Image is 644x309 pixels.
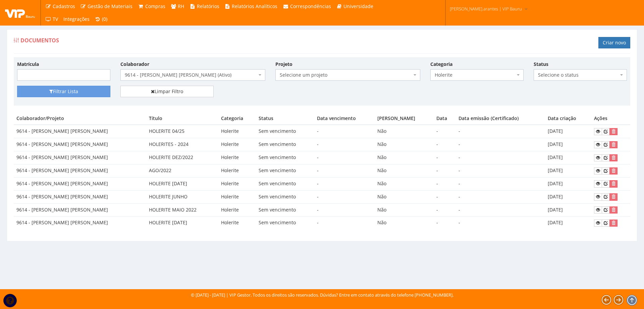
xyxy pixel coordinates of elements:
td: HOLERITES - 2024 [146,138,219,151]
td: - [434,177,456,190]
td: - [314,138,375,151]
label: Categoria [430,61,452,68]
span: [PERSON_NAME].arantes | VIP Bauru [450,5,522,12]
td: Não [375,138,434,151]
td: HOLERITE JUNHO [146,190,219,203]
td: Não [375,177,434,190]
a: Integrações [61,13,92,26]
td: Holerite [218,177,256,190]
td: - [456,203,545,217]
td: - [456,164,545,177]
th: Status [256,112,314,125]
button: Filtrar Lista [17,86,110,97]
span: Correspondências [290,3,331,9]
td: Sem vencimento [256,177,314,190]
td: - [434,203,456,217]
td: Sem vencimento [256,125,314,138]
td: Holerite [218,217,256,229]
td: - [434,190,456,203]
th: Data emissão (Certificado) [456,112,545,125]
td: Holerite [218,164,256,177]
span: TV [53,16,58,22]
span: Selecione um projeto [275,69,420,81]
span: Selecione um projeto [280,72,412,78]
td: HOLERITE [DATE] [146,177,219,190]
th: Data [434,112,456,125]
span: 9614 - ANDERSON LUIS CAMARGO ROSA (Ativo) [125,72,257,78]
td: Sem vencimento [256,203,314,217]
span: Selecione o status [538,72,619,78]
a: (0) [92,13,110,26]
td: - [314,177,375,190]
td: - [314,217,375,229]
td: Não [375,164,434,177]
td: 9614 - [PERSON_NAME] [PERSON_NAME] [14,203,146,217]
td: Não [375,125,434,138]
span: Universidade [343,3,373,9]
td: [DATE] [545,138,591,151]
span: Holerite [430,69,524,81]
td: Não [375,203,434,217]
div: © [DATE] - [DATE] | VIP Gestor. Todos os direitos são reservados. Dúvidas? Entre em contato atrav... [191,292,453,298]
td: HOLERITE MAIO 2022 [146,203,219,217]
td: Holerite [218,203,256,217]
th: Data vencimento [314,112,375,125]
td: HOLERITE 04/25 [146,125,219,138]
td: [DATE] [545,125,591,138]
label: Colaborador [120,61,149,68]
td: - [456,125,545,138]
label: Status [534,61,548,68]
td: - [434,138,456,151]
span: Compras [145,3,165,9]
span: RH [178,3,184,9]
td: [DATE] [545,177,591,190]
td: - [434,164,456,177]
td: Holerite [218,138,256,151]
td: - [314,190,375,203]
td: - [456,151,545,164]
span: 9614 - ANDERSON LUIS CAMARGO ROSA (Ativo) [120,69,265,81]
td: [DATE] [545,190,591,203]
td: Não [375,151,434,164]
td: - [456,217,545,229]
label: Projeto [275,61,292,68]
th: Ações [591,112,630,125]
span: Gestão de Materiais [88,3,132,9]
td: HOLERITE [DATE] [146,217,219,229]
td: - [456,138,545,151]
td: - [314,164,375,177]
td: Não [375,217,434,229]
img: logo [5,8,35,18]
span: Relatórios Analíticos [232,3,277,9]
span: Cadastros [53,3,75,9]
td: Holerite [218,125,256,138]
td: [DATE] [545,203,591,217]
td: - [434,217,456,229]
td: [DATE] [545,217,591,229]
th: Categoria [218,112,256,125]
td: Sem vencimento [256,151,314,164]
label: Matrícula [17,61,39,68]
td: 9614 - [PERSON_NAME] [PERSON_NAME] [14,177,146,190]
td: 9614 - [PERSON_NAME] [PERSON_NAME] [14,190,146,203]
td: - [434,151,456,164]
td: 9614 - [PERSON_NAME] [PERSON_NAME] [14,138,146,151]
td: 9614 - [PERSON_NAME] [PERSON_NAME] [14,151,146,164]
td: Sem vencimento [256,164,314,177]
td: Sem vencimento [256,217,314,229]
th: Data criação [545,112,591,125]
span: Selecione o status [534,69,627,81]
td: AGO/2022 [146,164,219,177]
td: HOLERITE DEZ/2022 [146,151,219,164]
td: Sem vencimento [256,190,314,203]
td: - [456,190,545,203]
td: [DATE] [545,151,591,164]
td: - [314,151,375,164]
span: Relatórios [197,3,219,9]
td: - [314,203,375,217]
td: 9614 - [PERSON_NAME] [PERSON_NAME] [14,164,146,177]
td: 9614 - [PERSON_NAME] [PERSON_NAME] [14,217,146,229]
span: Holerite [435,72,515,78]
td: [DATE] [545,164,591,177]
th: Título [146,112,219,125]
